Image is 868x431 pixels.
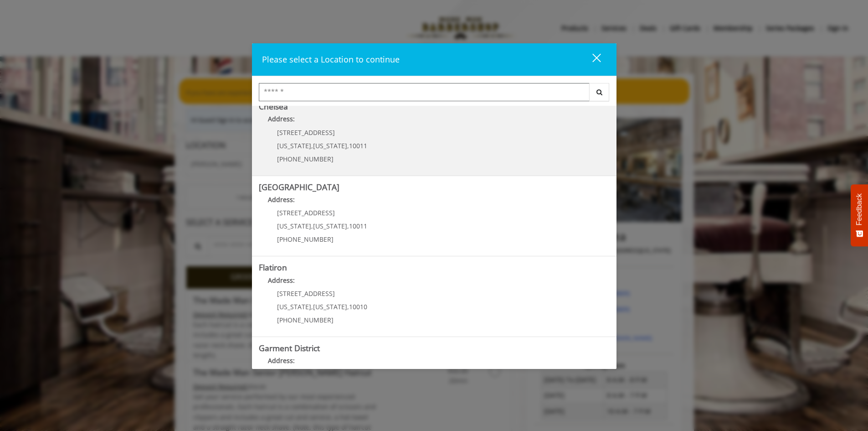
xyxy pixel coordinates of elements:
b: Flatiron [259,262,287,273]
span: , [311,302,313,311]
div: close dialog [582,53,600,67]
span: [STREET_ADDRESS] [277,128,335,137]
b: Address: [268,195,295,204]
i: Search button [594,89,605,95]
span: [US_STATE] [313,222,347,230]
span: [US_STATE] [313,141,347,150]
span: 10010 [349,302,367,311]
span: 10011 [349,222,367,230]
span: [STREET_ADDRESS] [277,289,335,298]
b: Garment District [259,343,320,353]
span: Feedback [855,193,863,225]
span: , [311,141,313,150]
b: Address: [268,356,295,365]
span: [US_STATE] [277,222,311,230]
button: Feedback - Show survey [851,184,868,246]
span: [US_STATE] [277,141,311,150]
span: [US_STATE] [313,302,347,311]
span: , [347,302,349,311]
b: [GEOGRAPHIC_DATA] [259,182,339,192]
span: [PHONE_NUMBER] [277,316,334,324]
span: , [347,222,349,230]
span: [PHONE_NUMBER] [277,155,334,163]
span: [US_STATE] [277,302,311,311]
button: close dialog [575,50,606,69]
span: Please select a Location to continue [262,54,400,65]
span: [STREET_ADDRESS] [277,208,335,217]
span: 10011 [349,141,367,150]
input: Search Center [259,83,590,101]
b: Address: [268,276,295,285]
span: [PHONE_NUMBER] [277,235,334,244]
b: Chelsea [259,101,288,112]
span: , [347,141,349,150]
div: Center Select [259,83,610,106]
b: Address: [268,114,295,123]
span: , [311,222,313,230]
